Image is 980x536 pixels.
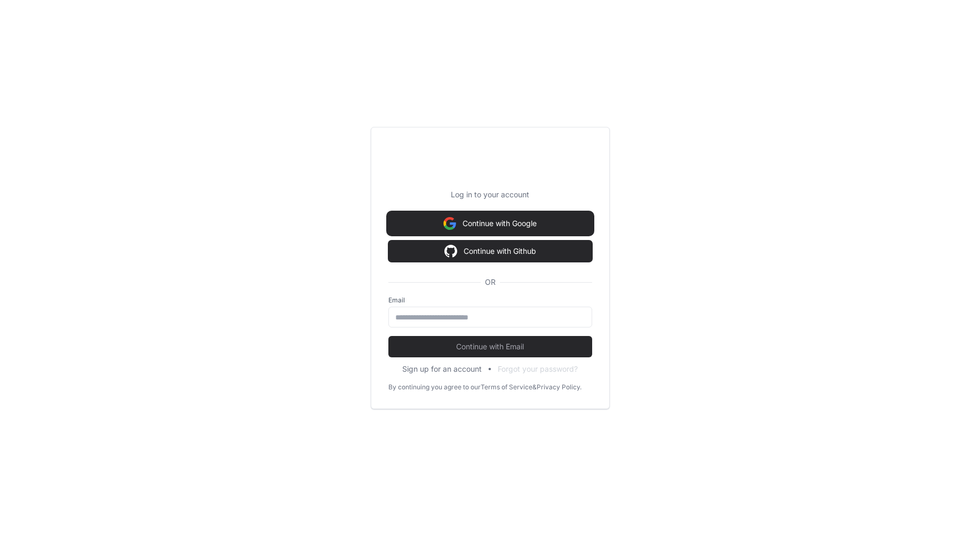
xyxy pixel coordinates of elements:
button: Forgot your password? [498,364,578,374]
button: Continue with Email [388,336,592,357]
button: Continue with Google [388,213,592,234]
img: Sign in with google [444,241,457,262]
div: & [532,383,537,391]
label: Email [388,296,592,305]
span: OR [481,277,500,287]
p: Log in to your account [388,189,592,200]
button: Sign up for an account [402,364,482,374]
img: Sign in with google [443,213,456,234]
div: By continuing you agree to our [388,383,481,391]
a: Privacy Policy. [537,383,581,391]
span: Continue with Email [388,341,592,352]
a: Terms of Service [481,383,532,391]
button: Continue with Github [388,241,592,262]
